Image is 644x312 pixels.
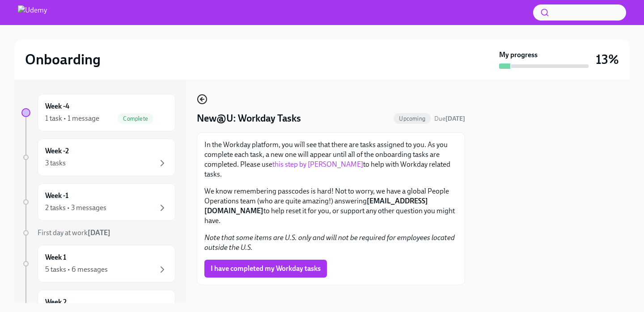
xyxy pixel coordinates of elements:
[21,94,175,131] a: Week -41 task • 1 messageComplete
[45,114,99,123] div: 1 task • 1 message
[596,51,619,67] h3: 13%
[21,245,175,282] a: Week 15 tasks • 6 messages
[118,115,153,122] span: Complete
[21,228,175,238] a: First day at work[DATE]
[272,160,363,169] a: this step by [PERSON_NAME]
[45,253,66,262] h6: Week 1
[45,101,69,111] h6: Week -4
[499,50,538,60] strong: My progress
[434,114,465,123] span: September 29th, 2025 04:30
[394,115,431,122] span: Upcoming
[204,186,458,226] p: We know remembering passcodes is hard! Not to worry, we have a global People Operations team (who...
[434,115,465,122] span: Due
[38,228,110,237] span: First day at work
[88,228,110,237] strong: [DATE]
[445,115,465,122] strong: [DATE]
[45,191,68,201] h6: Week -1
[18,5,47,20] img: Udemy
[21,139,175,176] a: Week -23 tasks
[45,146,69,156] h6: Week -2
[204,140,458,179] p: In the Workday platform, you will see that there are tasks assigned to you. As you complete each ...
[25,51,101,68] h2: Onboarding
[45,297,67,307] h6: Week 2
[45,158,66,168] div: 3 tasks
[204,233,455,252] em: Note that some items are U.S. only and will not be required for employees located outside the U.S.
[211,264,321,273] span: I have completed my Workday tasks
[45,265,108,274] div: 5 tasks • 6 messages
[204,260,327,278] button: I have completed my Workday tasks
[21,183,175,221] a: Week -12 tasks • 3 messages
[197,112,301,125] h4: New@U: Workday Tasks
[45,203,106,213] div: 2 tasks • 3 messages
